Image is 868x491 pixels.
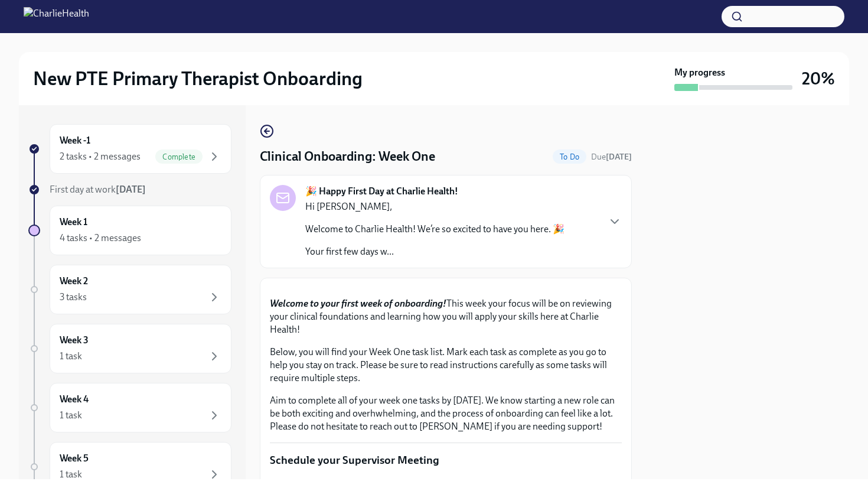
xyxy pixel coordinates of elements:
[674,66,725,79] strong: My progress
[60,232,141,245] div: 4 tasks • 2 messages
[553,152,586,161] span: To Do
[305,200,564,213] p: Hi [PERSON_NAME],
[305,223,564,236] p: Welcome to Charlie Health! We’re so excited to have you here. 🎉
[24,7,89,26] img: CharlieHealth
[60,393,89,406] h6: Week 4
[28,324,231,373] a: Week 31 task
[270,297,622,336] p: This week your focus will be on reviewing your clinical foundations and learning how you will app...
[270,453,622,468] p: Schedule your Supervisor Meeting
[606,152,632,162] strong: [DATE]
[260,148,435,165] h4: Clinical Onboarding: Week One
[60,452,89,465] h6: Week 5
[28,383,231,433] a: Week 41 task
[270,346,622,385] p: Below, you will find your Week One task list. Mark each task as complete as you go to help you st...
[28,183,231,196] a: First day at work[DATE]
[591,152,632,162] span: Due
[33,67,363,90] h2: New PTE Primary Therapist Onboarding
[28,206,231,255] a: Week 14 tasks • 2 messages
[591,151,632,162] span: October 18th, 2025 10:00
[60,150,141,163] div: 2 tasks • 2 messages
[50,184,146,195] span: First day at work
[60,334,89,347] h6: Week 3
[28,124,231,174] a: Week -12 tasks • 2 messagesComplete
[305,185,458,198] strong: 🎉 Happy First Day at Charlie Health!
[802,68,835,89] h3: 20%
[60,468,82,481] div: 1 task
[60,291,87,304] div: 3 tasks
[60,134,90,147] h6: Week -1
[60,216,87,229] h6: Week 1
[270,394,622,433] p: Aim to complete all of your week one tasks by [DATE]. We know starting a new role can be both exc...
[305,245,564,258] p: Your first few days w...
[60,275,88,288] h6: Week 2
[60,350,82,363] div: 1 task
[270,298,446,309] strong: Welcome to your first week of onboarding!
[116,184,146,195] strong: [DATE]
[60,409,82,422] div: 1 task
[28,265,231,314] a: Week 23 tasks
[270,478,439,489] em: Approximate time to complete: 5 minutes
[155,152,203,161] span: Complete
